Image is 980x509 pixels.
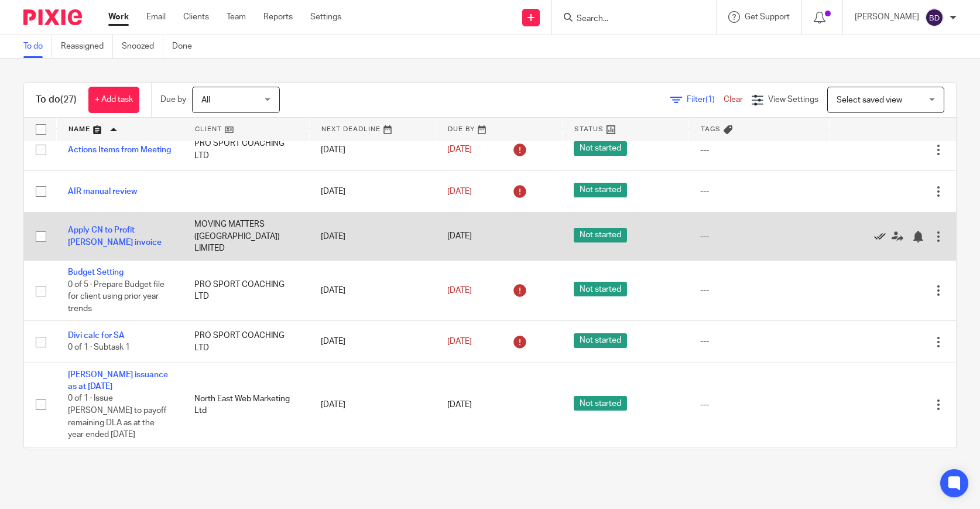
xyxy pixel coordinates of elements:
a: Snoozed [122,35,163,58]
td: [DATE] [309,447,436,495]
span: [DATE] [447,187,472,196]
span: (27) [60,95,77,104]
a: Team [227,11,246,23]
a: Reassigned [61,35,113,58]
div: --- [700,285,818,296]
a: Divi calc for SA [68,332,125,340]
td: PRO SPORT COACHING LTD [183,261,309,321]
span: [DATE] [447,286,472,295]
span: (1) [705,95,715,104]
span: [DATE] [447,401,472,409]
a: Clear [724,95,743,104]
div: --- [700,399,818,411]
a: Clients [183,11,209,23]
span: [DATE] [447,233,472,241]
a: Email [146,11,166,23]
td: PRO SPORT COACHING LTD [183,129,309,170]
p: [PERSON_NAME] [855,11,919,23]
a: To do [23,35,52,58]
span: Get Support [745,13,790,21]
h1: To do [36,94,77,106]
a: Done [172,35,201,58]
td: PRO SPORT COACHING LTD [183,321,309,363]
div: --- [700,186,818,197]
td: [DATE] [309,129,436,170]
a: Work [108,11,129,23]
img: svg%3E [925,8,944,27]
p: Due by [160,94,186,105]
td: [DATE] [309,321,436,363]
a: Reports [263,11,293,23]
span: Filter [687,95,724,104]
span: 0 of 1 · Subtask 1 [68,344,130,352]
span: [DATE] [447,337,472,346]
span: Not started [574,333,627,348]
td: North East Web Marketing Ltd [183,363,309,447]
td: [DATE] [309,363,436,447]
span: All [201,96,210,104]
a: Mark as done [874,231,892,242]
a: + Add task [88,87,139,113]
span: [DATE] [447,145,472,153]
span: 0 of 1 · Issue [PERSON_NAME] to payoff remaining DLA as at the year ended [DATE] [68,395,166,439]
div: --- [700,144,818,156]
span: 0 of 5 · Prepare Budget file for client using prior year trends [68,281,165,313]
span: Select saved view [837,96,902,104]
a: Apply CN to Profit [PERSON_NAME] invoice [68,226,162,246]
input: Search [575,14,681,25]
img: Pixie [23,9,82,25]
span: Not started [574,396,627,411]
td: [DATE] [309,261,436,321]
span: View Settings [768,95,818,104]
td: [DATE] [309,213,436,261]
a: Budget Setting [68,268,124,276]
a: Actions Items from Meeting [68,146,171,154]
span: Not started [574,141,627,156]
span: Not started [574,183,627,197]
a: Settings [310,11,341,23]
span: Not started [574,228,627,242]
span: Tags [701,126,721,132]
td: [DATE] [309,170,436,212]
span: Not started [574,282,627,296]
a: AIR manual review [68,187,137,196]
div: --- [700,336,818,347]
div: --- [700,231,818,242]
td: Dummy [183,447,309,495]
td: MOVING MATTERS ([GEOGRAPHIC_DATA]) LIMITED [183,213,309,261]
a: [PERSON_NAME] issuance as at [DATE] [68,371,168,391]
